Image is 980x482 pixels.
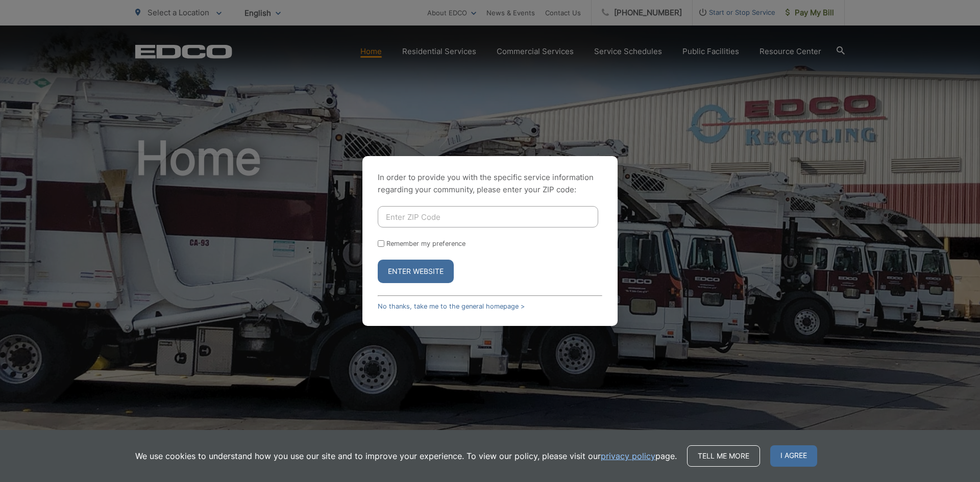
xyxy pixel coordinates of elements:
[601,450,655,462] a: privacy policy
[378,260,454,283] button: Enter Website
[135,450,677,462] p: We use cookies to understand how you use our site and to improve your experience. To view our pol...
[378,302,525,310] a: No thanks, take me to the general homepage >
[378,171,602,196] p: In order to provide you with the specific service information regarding your community, please en...
[386,240,465,247] label: Remember my preference
[378,206,598,227] input: Enter ZIP Code
[770,445,817,467] span: I agree
[687,445,760,467] a: Tell me more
